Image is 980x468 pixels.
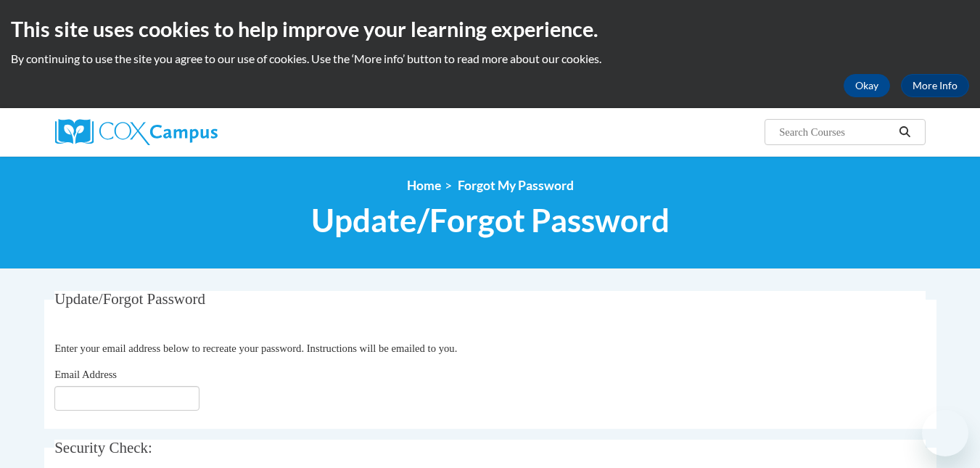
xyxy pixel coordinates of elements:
h2: This site uses cookies to help improve your learning experience. [11,15,969,44]
span: Forgot My Password [458,178,574,193]
iframe: Button to launch messaging window [922,410,968,456]
img: Cox Campus [55,119,218,145]
span: Update/Forgot Password [54,290,205,308]
button: Search [894,123,915,141]
button: Okay [844,74,890,97]
input: Search Courses [778,123,894,141]
a: More Info [901,74,969,97]
p: By continuing to use the site you agree to our use of cookies. Use the ‘More info’ button to read... [11,51,969,67]
input: Email [54,386,199,411]
span: Enter your email address below to recreate your password. Instructions will be emailed to you. [54,342,457,354]
span: Security Check: [54,439,152,456]
a: Home [407,178,441,193]
a: Cox Campus [55,119,331,145]
span: Update/Forgot Password [311,201,670,239]
span: Email Address [54,369,117,380]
